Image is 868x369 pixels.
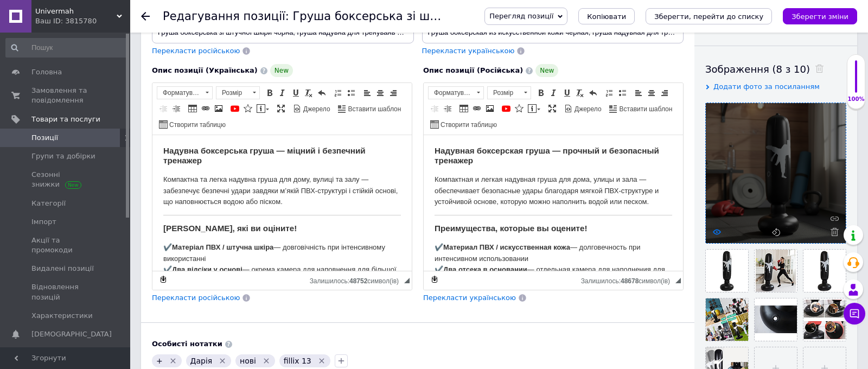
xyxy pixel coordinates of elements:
[5,38,128,58] input: Пошук
[654,12,763,21] i: Зберегти, перейти до списку
[336,103,403,114] a: Вставити шаблон
[35,16,130,26] div: Ваш ID: 3815780
[439,120,497,130] span: Створити таблицю
[487,86,531,99] a: Розмір
[31,217,56,227] span: Імпорт
[310,275,404,285] div: Кiлькiсть символiв
[213,103,225,114] a: Зображення
[442,103,454,114] a: Збільшити відступ
[429,273,441,285] a: Зробити резервну копію зараз
[349,277,367,285] span: 48752
[581,275,675,285] div: Кiлькiсть символiв
[574,87,586,99] a: Видалити форматування
[423,294,516,302] span: Перекласти українською
[35,7,117,16] span: Univermah
[270,64,293,77] span: New
[429,103,441,114] a: Зменшити відступ
[20,108,121,116] strong: Матеріал ПВХ / штучна шкіра
[11,107,248,208] p: ✔️ — долговечность при интенсивном использовании ✔️ — отдельная камера для наполнения для большей...
[646,87,658,99] a: По центру
[633,87,644,99] a: По лівому краю
[546,103,558,114] a: Максимізувати
[11,88,144,98] strong: [PERSON_NAME], які ви оціните!
[31,67,62,77] span: Головна
[675,278,681,283] span: Потягніть для зміни розмірів
[548,87,560,99] a: Курсив (⌘+I)
[429,87,473,99] span: Форматування
[31,264,94,273] span: Видалені позиції
[422,47,515,55] span: Перекласти українською
[229,103,241,114] a: Додати відео з YouTube
[484,103,496,114] a: Зображення
[31,199,66,208] span: Категорії
[255,103,271,114] a: Вставити повідомлення
[573,105,602,114] span: Джерело
[157,103,169,114] a: Зменшити відступ
[157,118,227,130] a: Створити таблицю
[20,130,90,138] strong: Два відсіки у основі
[847,54,865,109] div: 100% Якість заповнення
[488,87,520,99] span: Розмір
[290,87,302,99] a: Підкреслений (⌘+U)
[621,277,639,285] span: 48678
[284,357,311,365] span: fillix 13
[157,86,213,99] a: Форматування
[11,107,248,197] p: ✔️ — довговічність при інтенсивному використанні ✔️ — окрема камера для наповнення для більшої ст...
[291,103,332,114] a: Джерело
[169,357,177,365] svg: Видалити мітку
[157,273,169,285] a: Зробити резервну копію зараз
[303,87,315,99] a: Видалити форматування
[428,86,484,99] a: Форматування
[216,87,249,99] span: Розмір
[587,87,599,99] a: Повернути (⌘+Z)
[535,64,558,77] span: New
[152,294,240,302] span: Перекласти російською
[156,357,163,365] span: +
[578,8,635,24] button: Копіювати
[31,311,93,321] span: Характеристики
[535,87,547,99] a: Жирний (⌘+B)
[152,340,222,348] b: Особисті нотатки
[423,66,523,74] span: Опис позиції (Російська)
[152,135,412,271] iframe: Редактор, 35E1DDF9-E666-417D-8F46-B32C46227691
[152,66,258,74] span: Опис позиції (Українська)
[792,12,848,21] i: Зберегти зміни
[31,236,100,255] span: Акції та промокоди
[264,87,276,99] a: Жирний (⌘+B)
[471,103,483,114] a: Вставити/Редагувати посилання (⌘+L)
[361,87,373,99] a: По лівому краю
[11,11,213,30] strong: Надувна боксерська груша — міцний і безпечний тренажер
[347,105,401,114] span: Вставити шаблон
[190,357,213,365] span: Дарія
[31,170,100,189] span: Сезонні знижки
[11,39,248,73] p: Компактна та легка надувна груша для дому, вулиці та залу — забезпечує безпечні удари завдяки м’я...
[152,47,240,55] span: Перекласти російською
[587,12,626,21] span: Копіювати
[526,103,542,114] a: Вставити повідомлення
[157,87,202,99] span: Форматування
[20,108,146,116] strong: Материал ПВХ / искусственная кожа
[458,103,470,114] a: Таблиця
[240,357,256,365] span: нові
[275,103,287,114] a: Максимізувати
[563,103,603,114] a: Джерело
[500,103,512,114] a: Додати відео з YouTube
[31,151,95,161] span: Групи та добірки
[11,11,235,30] strong: Надувная боксерская груша — прочный и безопасный тренажер
[20,130,104,138] strong: Два отсека в основании
[302,105,330,114] span: Джерело
[561,87,573,99] a: Підкреслений (⌘+U)
[603,87,615,99] a: Вставити/видалити нумерований список
[317,357,326,365] svg: Видалити мітку
[618,105,673,114] span: Вставити шаблон
[844,303,865,325] button: Чат з покупцем
[374,87,386,99] a: По центру
[11,88,163,98] strong: Преимущества, которые вы оцените!
[262,357,271,365] svg: Видалити мітку
[429,118,499,130] a: Створити таблицю
[332,87,344,99] a: Вставити/видалити нумерований список
[31,329,112,339] span: [DEMOGRAPHIC_DATA]
[316,87,328,99] a: Повернути (⌘+Z)
[31,86,100,105] span: Замовлення та повідомлення
[659,87,671,99] a: По правому краю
